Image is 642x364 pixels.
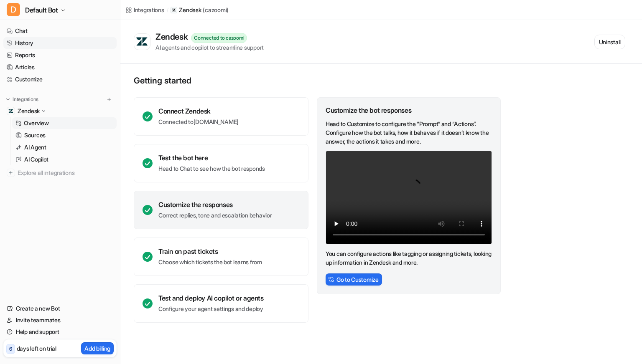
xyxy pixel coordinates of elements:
[594,35,625,49] button: Uninstall
[12,129,117,141] a: Sources
[203,6,229,14] p: ( cazoomi )
[24,131,46,139] p: Sources
[24,155,48,164] p: AI Copilot
[155,43,264,52] div: AI agents and copilot to streamline support
[17,344,56,353] p: days left on trial
[326,119,492,146] p: Head to Customize to configure the “Prompt” and “Actions”. Configure how the bot talks, how it be...
[171,6,229,14] a: Zendesk(cazoomi)
[326,106,492,114] div: Customize the bot responses
[7,3,20,16] span: D
[326,151,492,244] video: Your browser does not support the video tag.
[3,25,117,37] a: Chat
[3,303,117,314] a: Create a new Bot
[158,294,264,302] div: Test and deploy AI copilot or agents
[18,166,113,179] span: Explore all integrations
[18,107,40,115] p: Zendesk
[12,154,117,165] a: AI Copilot
[158,200,272,209] div: Customize the responses
[134,76,502,86] p: Getting started
[158,107,239,115] div: Connect Zendesk
[106,96,112,102] img: menu_add.svg
[5,96,11,102] img: expand menu
[12,117,117,129] a: Overview
[158,211,272,220] p: Correct replies, tone and escalation behavior
[3,73,117,85] a: Customize
[158,258,262,266] p: Choose which tickets the bot learns from
[158,118,239,126] p: Connected to
[326,249,492,267] p: You can configure actions like tagging or assigning tickets, looking up information in Zendesk an...
[158,154,265,162] div: Test the bot here
[155,32,191,42] div: Zendesk
[179,6,201,14] p: Zendesk
[3,37,117,49] a: History
[3,49,117,61] a: Reports
[326,273,382,286] button: Go to Customize
[328,276,334,282] img: CstomizeIcon
[167,6,168,14] span: /
[191,33,247,43] div: Connected to cazoomi
[81,342,114,354] button: Add billing
[25,4,58,16] span: Default Bot
[84,344,110,353] p: Add billing
[134,5,164,14] div: Integrations
[3,167,117,179] a: Explore all integrations
[24,119,49,127] p: Overview
[3,61,117,73] a: Articles
[24,143,46,152] p: AI Agent
[3,326,117,338] a: Help and support
[125,5,164,14] a: Integrations
[13,96,38,103] p: Integrations
[7,169,15,177] img: explore all integrations
[158,164,265,173] p: Head to Chat to see how the bot responds
[3,95,41,104] button: Integrations
[3,314,117,326] a: Invite teammates
[194,118,239,125] a: [DOMAIN_NAME]
[158,247,262,255] div: Train on past tickets
[136,37,148,47] img: Zendesk logo
[12,142,117,153] a: AI Agent
[8,109,13,114] img: Zendesk
[158,305,264,313] p: Configure your agent settings and deploy
[9,345,12,353] p: 6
